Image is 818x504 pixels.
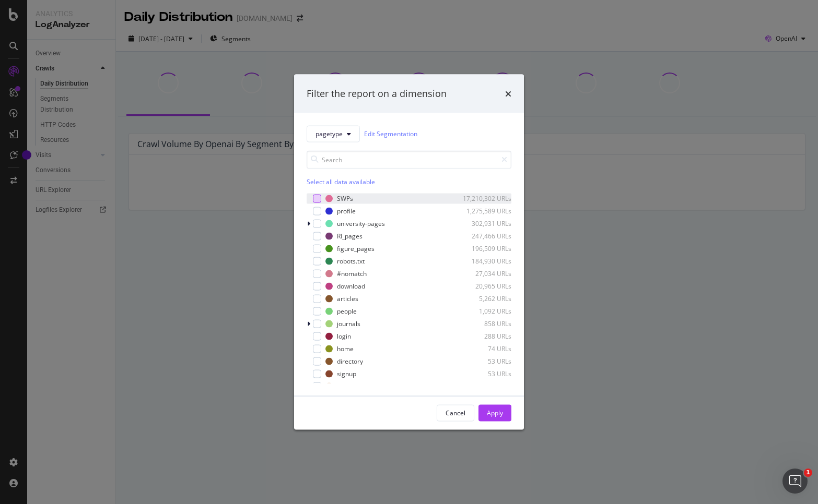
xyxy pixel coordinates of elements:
div: boost-directory [337,382,381,391]
div: login [337,332,351,341]
span: 1 [804,469,812,477]
div: 302,931 URLs [460,219,511,228]
div: download [337,282,365,291]
button: pagetype [307,125,360,142]
div: people [337,307,357,316]
div: 247,466 URLs [460,232,511,241]
div: modal [294,75,524,430]
div: 184,930 URLs [460,257,511,266]
button: Apply [478,404,511,421]
div: 1,275,589 URLs [460,207,511,215]
div: home [337,344,354,353]
div: 17,210,302 URLs [460,194,511,203]
div: RI_pages [337,232,363,241]
div: Filter the report on a dimension [307,87,447,101]
div: times [505,87,511,101]
div: 53 URLs [460,369,511,378]
div: 288 URLs [460,332,511,341]
div: 27,034 URLs [460,269,511,278]
div: SWPs [337,194,353,203]
div: 5,262 URLs [460,294,511,303]
div: 21 URLs [460,382,511,391]
div: university-pages [337,219,385,228]
span: pagetype [315,129,343,138]
div: directory [337,357,363,366]
div: 1,092 URLs [460,307,511,316]
div: 858 URLs [460,319,511,328]
div: journals [337,319,360,328]
button: Cancel [437,404,474,421]
div: profile [337,207,356,215]
div: 196,509 URLs [460,244,511,253]
div: robots.txt [337,257,365,266]
div: Apply [487,409,503,417]
div: Select all data available [307,177,511,186]
div: 20,965 URLs [460,282,511,291]
iframe: Intercom live chat [782,469,808,494]
div: articles [337,294,358,303]
input: Search [307,150,511,169]
div: Cancel [446,409,465,417]
div: figure_pages [337,244,375,253]
div: 53 URLs [460,357,511,366]
div: signup [337,369,356,378]
a: Edit Segmentation [364,128,417,139]
div: #nomatch [337,269,367,278]
div: 74 URLs [460,344,511,353]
